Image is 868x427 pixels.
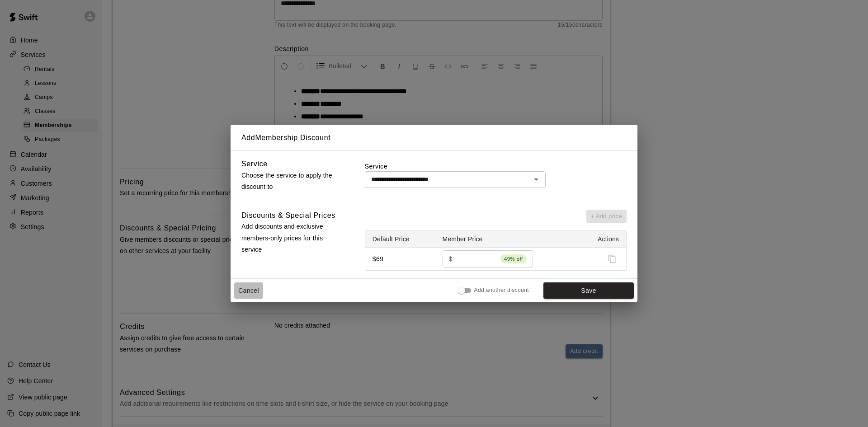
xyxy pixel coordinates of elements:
[241,221,342,255] p: Add discounts and exclusive members-only prices for this service
[530,173,542,186] button: Open
[578,231,626,248] th: Actions
[435,231,578,248] th: Member Price
[543,282,634,299] button: Save
[373,254,428,264] p: $69
[365,162,627,171] label: Service
[241,170,342,192] p: Choose the service to apply the discount to
[500,254,527,263] span: 49% off
[365,231,435,248] th: Default Price
[231,125,637,151] h2: Add Membership Discount
[241,158,268,170] h6: Service
[474,286,529,295] span: Add another discount
[241,210,335,221] h6: Discounts & Special Prices
[234,282,263,299] button: Cancel
[449,254,453,264] p: $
